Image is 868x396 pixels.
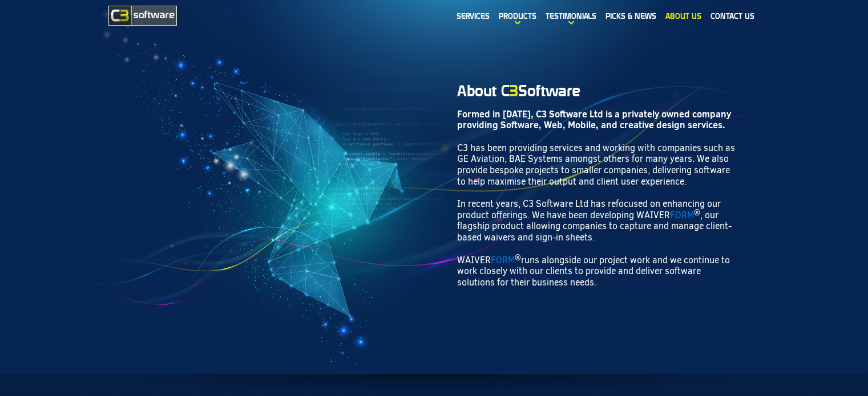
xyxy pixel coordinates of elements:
strong: Formed in [DATE], C3 Software Ltd is a privately owned company providing Software, Web, Mobile, a... [457,108,731,132]
a: About us [661,3,706,29]
sup: ® [515,253,521,262]
sup: ® [694,208,700,217]
img: C3 Software [108,6,177,26]
a: Contact Us [706,3,759,29]
a: Products [494,3,541,29]
p: In recent years, C3 Software Ltd has refocused on enhancing our product offerings. We have been d... [457,198,737,243]
a: Picks & News [601,3,661,29]
span: FORM [491,254,515,266]
a: Testimonials [541,3,601,29]
h3: About C Software [457,84,737,97]
p: C3 has been providing services and working with companies such as GE Aviation, BAE Systems amongs... [457,142,737,187]
span: 3 [510,82,518,99]
a: Services [452,3,494,29]
span: FORM [670,209,694,221]
p: WAIVER runs alongside our project work and we continue to work closely with our clients to provid... [457,255,737,288]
